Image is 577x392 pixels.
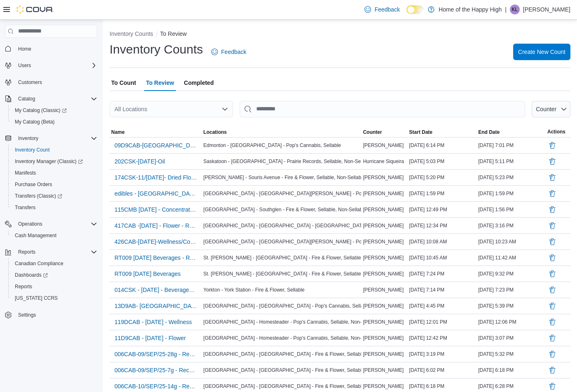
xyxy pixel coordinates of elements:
button: Counter [532,101,570,117]
div: [DATE] 1:59 PM [477,189,546,198]
div: [DATE] 6:14 PM [407,140,477,150]
span: Reports [12,282,97,292]
span: [US_STATE] CCRS [15,295,58,301]
div: Kiannah Lloyd [510,5,520,14]
span: [PERSON_NAME] [363,190,404,197]
span: Reports [15,283,32,290]
span: Canadian Compliance [12,259,97,268]
span: Home [15,44,97,54]
span: Customers [18,79,42,86]
button: Delete [547,365,557,375]
span: Manifests [12,168,97,178]
button: Delete [547,156,557,166]
div: [GEOGRAPHIC_DATA] - Homesteader - Pop's Cannabis, Sellable, Non-Sellable [202,333,362,343]
img: Cova [16,5,54,14]
span: Hurricane Siqueira [363,158,404,165]
p: [PERSON_NAME] [523,5,570,14]
div: [PERSON_NAME] - Souris Avenue - Fire & Flower, Sellable, Non-Sellable [202,173,362,182]
span: Inventory Manager (Classic) [12,156,97,166]
span: Locations [203,129,227,135]
button: Delete [547,205,557,215]
div: [DATE] 7:01 PM [477,140,546,150]
button: Locations [202,127,362,137]
a: Canadian Compliance [12,259,67,268]
span: [PERSON_NAME] [363,287,404,293]
div: [GEOGRAPHIC_DATA] - Southglen - Fire & Flower, Sellable, Non-Sellable [202,205,362,215]
span: 119DCAB - [DATE] - Wellness [114,318,192,326]
span: 006CAB-10/SEP/25-14g - Recount [114,382,197,390]
button: Delete [547,221,557,231]
button: 417CAB -[DATE] - Flower - Recount [111,219,200,232]
div: Saskatoon - [GEOGRAPHIC_DATA] - Prairie Records, Sellable, Non-Sellable [202,156,362,166]
span: [PERSON_NAME] [363,174,404,181]
span: [PERSON_NAME] [363,351,404,357]
div: [GEOGRAPHIC_DATA] - [GEOGRAPHIC_DATA][PERSON_NAME] - Pop's Cannabis, Sellable [202,237,362,247]
span: Inventory Manager (Classic) [15,158,83,165]
span: Name [111,129,125,135]
span: End Date [478,129,500,135]
a: Feedback [208,44,250,60]
div: [DATE] 5:39 PM [477,301,546,311]
div: [DATE] 5:20 PM [407,173,477,182]
div: Edmonton - [GEOGRAPHIC_DATA] - Pop's Cannabis, Sellable [202,140,362,150]
div: [DATE] 5:23 PM [477,173,546,182]
span: Feedback [374,5,399,14]
span: Reports [15,247,97,257]
button: Delete [547,285,557,295]
span: Cash Management [15,232,56,239]
p: Home of the Happy High [439,5,502,14]
div: [GEOGRAPHIC_DATA] - [GEOGRAPHIC_DATA] - Fire & Flower, Sellable [202,349,362,359]
button: Reports [2,246,100,258]
a: Transfers [12,203,39,212]
span: Operations [15,219,97,229]
a: My Catalog (Classic) [8,105,100,116]
span: Catalog [15,94,97,104]
span: 174CSK-11/[DATE]- Dried Flower - Recount - Recount - Recount [114,173,197,182]
span: Settings [15,310,97,320]
button: 11D9CAB - [DATE] - Flower [111,332,189,344]
span: [PERSON_NAME] [363,367,404,373]
a: Feedback [361,1,403,18]
a: Manifests [12,168,39,178]
span: [PERSON_NAME] [363,238,404,245]
button: Name [110,127,202,137]
button: Inventory Count [8,144,100,156]
span: Transfers (Classic) [15,193,62,199]
div: [DATE] 12:42 PM [407,333,477,343]
span: edibles - [GEOGRAPHIC_DATA] - [GEOGRAPHIC_DATA][PERSON_NAME] - [GEOGRAPHIC_DATA] - [GEOGRAPHIC_DATA] [114,189,197,198]
button: 174CSK-11/[DATE]- Dried Flower - Recount - Recount - Recount [111,171,200,184]
span: RT009 [DATE] Beverages [114,270,181,278]
span: 014CSK - [DATE] - Beverages - Recount [114,286,197,294]
input: Dark Mode [406,5,424,14]
div: [DATE] 5:03 PM [407,156,477,166]
button: Delete [547,237,557,247]
button: Catalog [15,94,38,104]
div: [DATE] 3:16 PM [477,221,546,231]
span: Dark Mode [406,14,407,14]
a: Settings [15,310,39,320]
span: Transfers [12,203,97,212]
button: Purchase Orders [8,179,100,190]
a: Reports [12,282,35,292]
span: RT009 [DATE] Beverages - Recount [114,254,197,262]
div: St. [PERSON_NAME] - [GEOGRAPHIC_DATA] - Fire & Flower, Sellable [202,269,362,279]
a: My Catalog (Classic) [12,105,70,115]
button: 09D9CAB-[GEOGRAPHIC_DATA]-09/12/25-edibles [111,139,200,152]
button: 202CSK-[DATE]-Oil [111,155,168,168]
a: Cash Management [12,231,60,240]
div: [DATE] 3:19 PM [407,349,477,359]
button: Settings [2,309,100,321]
button: 119DCAB - [DATE] - Wellness [111,316,195,328]
span: To Count [111,75,136,91]
span: Catalog [18,96,35,102]
a: My Catalog (Beta) [12,117,58,127]
span: 202CSK-[DATE]-Oil [114,157,165,166]
a: Transfers (Classic) [12,191,65,201]
button: 006CAB-09/SEP/25-7g - Recount [111,364,200,376]
button: Delete [547,317,557,327]
button: Delete [547,333,557,343]
span: [PERSON_NAME] [363,206,404,213]
div: [DATE] 12:34 PM [407,221,477,231]
span: Transfers (Classic) [12,191,97,201]
span: My Catalog (Beta) [12,117,97,127]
